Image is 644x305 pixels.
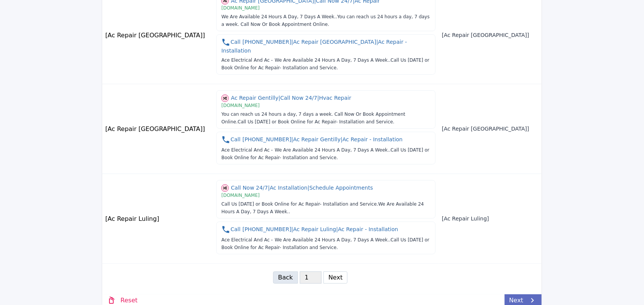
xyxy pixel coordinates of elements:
[221,136,240,142] span: Call
[291,226,293,232] span: |
[308,185,309,191] span: |
[319,95,351,101] span: Hvac Repair
[221,184,229,192] span: Show different combination
[328,22,329,27] span: .
[221,94,229,102] span: Show different combination
[317,95,319,101] span: |
[293,226,338,232] span: Ac Repair Luling
[221,147,429,160] span: Call Us [DATE] or Book Online for Ac Repair- Installation and Service.
[221,103,259,108] span: [DOMAIN_NAME]
[336,226,338,232] span: |
[289,209,290,214] span: .
[243,226,293,232] span: [PHONE_NUMBER]
[442,125,539,133] p: [Ac Repair [GEOGRAPHIC_DATA]]
[221,237,429,250] span: Call Us [DATE] or Book Online for Ac Repair- Installation and Service.
[221,57,273,63] span: Ace Electrical And Ac -
[221,14,337,19] span: We Are Available 24 Hours A Day, 7 Days A Week.
[275,237,391,243] span: We Are Available 24 Hours A Day, 7 Days A Week.
[389,57,391,63] span: .
[377,39,378,45] span: |
[442,31,539,39] p: [Ac Repair [GEOGRAPHIC_DATA]]
[221,39,240,45] span: Call
[238,119,394,125] span: Call Us [DATE] or Book Online for Ac Repair- Installation and Service.
[221,147,273,153] span: Ace Electrical And Ac -
[221,193,259,198] span: [DOMAIN_NAME]
[291,39,293,45] span: |
[279,95,280,101] span: |
[341,136,343,142] span: |
[268,185,270,191] span: |
[221,112,405,125] span: You can reach us 24 hours a day, 7 days a week. Call Now Or Book Appointment Online
[221,201,378,207] span: Call Us [DATE] or Book Online for Ac Repair- Installation and Service.
[221,94,229,102] img: shuffle.svg
[221,184,229,192] img: shuffle.svg
[291,136,293,142] span: |
[389,237,391,243] span: .
[389,147,391,153] span: .
[102,84,216,174] td: [Ac Repair [GEOGRAPHIC_DATA]]
[309,185,373,191] span: Schedule Appointments
[280,95,319,101] span: Call Now 24/7
[221,57,429,70] span: Call Us [DATE] or Book Online for Ac Repair- Installation and Service.
[338,226,398,232] span: Ac Repair - Installation
[102,174,216,264] td: [Ac Repair Luling]
[293,39,378,45] span: Ac Repair [GEOGRAPHIC_DATA]
[231,185,270,191] span: Call Now 24/7
[343,136,403,142] span: Ac Repair - Installation
[293,136,343,142] span: Ac Repair Gentilly
[221,237,273,243] span: Ace Electrical And Ac -
[442,215,539,223] p: [Ac Repair Luling]
[273,271,298,284] button: Back
[336,14,337,19] span: .
[275,147,391,153] span: We Are Available 24 Hours A Day, 7 Days A Week.
[221,226,240,232] span: Call
[231,95,280,101] span: Ac Repair Gentilly
[275,57,391,63] span: We Are Available 24 Hours A Day, 7 Days A Week.
[243,39,293,45] span: [PHONE_NUMBER]
[324,271,348,284] button: Next
[236,119,238,125] span: .
[270,185,309,191] span: Ac Installation
[221,5,259,11] span: [DOMAIN_NAME]
[243,136,293,142] span: [PHONE_NUMBER]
